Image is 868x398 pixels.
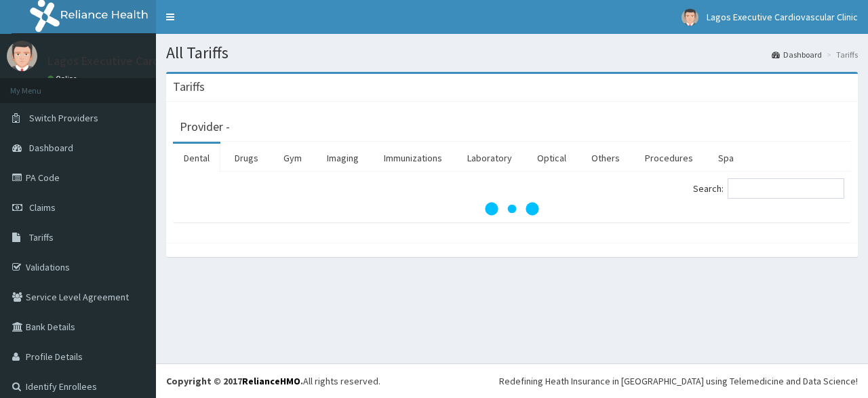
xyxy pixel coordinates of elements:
[173,144,220,172] a: Dental
[29,231,54,243] span: Tariffs
[180,121,230,133] h3: Provider -
[29,142,73,154] span: Dashboard
[166,375,303,387] strong: Copyright © 2017 .
[29,112,98,124] span: Switch Providers
[682,9,698,26] img: User Image
[499,374,858,388] div: Redefining Heath Insurance in [GEOGRAPHIC_DATA] using Telemedicine and Data Science!
[224,144,269,172] a: Drugs
[373,144,453,172] a: Immunizations
[47,55,243,67] p: Lagos Executive Cardiovascular Clinic
[29,201,56,214] span: Claims
[273,144,313,172] a: Gym
[634,144,704,172] a: Procedures
[693,178,844,199] label: Search:
[580,144,631,172] a: Others
[772,49,822,60] a: Dashboard
[823,49,858,60] li: Tariffs
[485,182,539,236] svg: audio-loading
[47,74,80,83] a: Online
[456,144,523,172] a: Laboratory
[166,44,858,62] h1: All Tariffs
[156,363,868,398] footer: All rights reserved.
[242,375,300,387] a: RelianceHMO
[316,144,370,172] a: Imaging
[728,178,844,199] input: Search:
[526,144,577,172] a: Optical
[7,41,37,71] img: User Image
[707,11,858,23] span: Lagos Executive Cardiovascular Clinic
[707,144,745,172] a: Spa
[173,81,205,93] h3: Tariffs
